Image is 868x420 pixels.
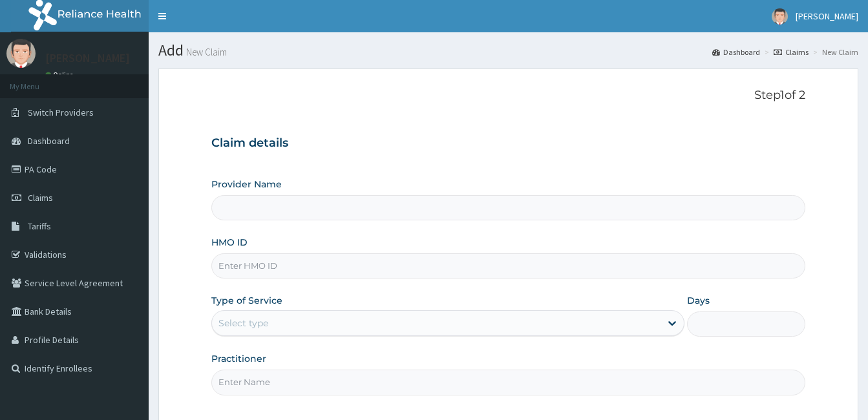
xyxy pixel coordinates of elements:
li: New Claim [810,47,858,58]
label: Type of Service [211,294,282,307]
a: Online [45,70,76,79]
small: New Claim [184,47,227,57]
label: Practitioner [211,352,266,365]
input: Enter HMO ID [211,253,805,278]
p: Step 1 of 2 [211,89,805,103]
p: [PERSON_NAME] [45,52,130,64]
a: Claims [774,47,809,58]
label: Days [687,294,710,307]
label: Provider Name [211,178,282,191]
input: Enter Name [211,370,805,395]
span: Tariffs [28,220,51,232]
img: User Image [6,39,36,68]
img: User Image [772,8,788,25]
a: Dashboard [712,47,760,58]
span: Switch Providers [28,107,94,118]
span: Claims [28,192,53,204]
span: [PERSON_NAME] [796,10,858,22]
label: HMO ID [211,236,248,249]
h1: Add [158,42,858,59]
span: Dashboard [28,135,70,147]
div: Select type [218,317,268,330]
h3: Claim details [211,136,805,151]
